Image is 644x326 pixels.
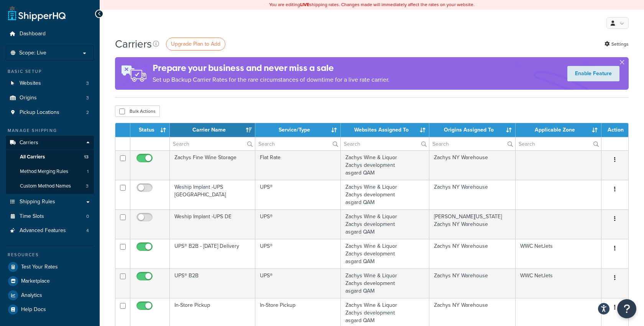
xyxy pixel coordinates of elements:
span: Carriers [20,140,38,146]
span: 0 [86,213,89,220]
a: ShipperHQ Home [8,6,66,21]
span: Time Slots [20,213,44,220]
li: Origins [6,91,94,105]
td: UPS® [255,268,341,298]
span: 4 [86,227,89,234]
li: Custom Method Names [6,179,94,193]
span: Test Your Rates [21,264,58,270]
td: Zachys NY Warehouse [429,239,516,268]
a: Shipping Rules [6,195,94,209]
td: UPS® [255,180,341,209]
td: Zachys NY Warehouse [429,150,516,180]
th: Carrier Name: activate to sort column ascending [170,123,255,137]
div: Manage Shipping [6,127,94,134]
a: Advanced Features 4 [6,224,94,238]
td: Zachys Wine & Liquor Zachys development asgard QAM [341,239,429,268]
button: Bulk Actions [115,105,160,117]
td: UPS® B2B [170,268,255,298]
span: 2 [86,109,89,116]
th: Applicable Zone: activate to sort column ascending [516,123,601,137]
a: Settings [605,39,629,49]
li: Pickup Locations [6,105,94,120]
td: Weship Implant -UPS [GEOGRAPHIC_DATA] [170,180,255,209]
span: Analytics [21,292,42,299]
p: Set up Backup Carrier Rates for the rare circumstances of downtime for a live rate carrier. [153,74,389,85]
td: Zachys Wine & Liquor Zachys development asgard QAM [341,268,429,298]
a: Test Your Rates [6,260,94,274]
th: Service/Type: activate to sort column ascending [255,123,341,137]
span: 13 [84,154,89,160]
a: Origins 3 [6,91,94,105]
b: LIVE [300,1,309,8]
span: Help Docs [21,306,46,313]
td: UPS® [255,239,341,268]
th: Action [601,123,628,137]
input: Search [429,137,515,150]
span: Method Merging Rules [20,168,68,175]
h1: Carriers [115,36,152,51]
a: Dashboard [6,27,94,41]
a: Help Docs [6,303,94,316]
span: Scope: Live [19,50,46,56]
td: Zachys Wine & Liquor Zachys development asgard QAM [341,150,429,180]
td: UPS® B2B - [DATE] Delivery [170,239,255,268]
td: UPS® [255,209,341,239]
span: Pickup Locations [20,109,59,116]
span: Websites [20,80,41,87]
td: Zachys NY Warehouse [429,180,516,209]
input: Search [516,137,601,150]
span: Origins [20,95,37,101]
a: Custom Method Names 3 [6,179,94,193]
td: Weship Implant -UPS DE [170,209,255,239]
a: Websites 3 [6,76,94,91]
input: Search [341,137,429,150]
li: Advanced Features [6,224,94,238]
li: Websites [6,76,94,91]
li: Method Merging Rules [6,165,94,179]
a: Analytics [6,288,94,302]
a: Pickup Locations 2 [6,105,94,120]
a: Time Slots 0 [6,209,94,224]
td: [PERSON_NAME][US_STATE] Zachys NY Warehouse [429,209,516,239]
span: 3 [86,80,89,87]
span: Shipping Rules [20,199,55,205]
li: All Carriers [6,150,94,164]
img: ad-rules-rateshop-fe6ec290ccb7230408bd80ed9643f0289d75e0ffd9eb532fc0e269fcd187b520.png [115,57,153,90]
td: Zachys Fine Wine Storage [170,150,255,180]
td: Flat Rate [255,150,341,180]
div: Resources [6,252,94,258]
a: Carriers [6,136,94,150]
td: Zachys Wine & Liquor Zachys development asgard QAM [341,209,429,239]
a: Marketplace [6,274,94,288]
td: WWC NetJets [516,268,601,298]
a: Method Merging Rules 1 [6,165,94,179]
span: 3 [86,95,89,101]
button: Open Resource Center [617,299,636,318]
span: All Carriers [20,154,45,160]
span: Marketplace [21,278,50,285]
li: Time Slots [6,209,94,224]
span: Custom Method Names [20,183,71,189]
span: Dashboard [20,31,46,37]
input: Search [170,137,255,150]
li: Carriers [6,136,94,194]
th: Origins Assigned To: activate to sort column ascending [429,123,516,137]
span: Advanced Features [20,227,66,234]
input: Search [255,137,340,150]
a: Enable Feature [567,66,619,81]
span: 3 [86,183,89,189]
span: 1 [87,168,89,175]
a: Upgrade Plan to Add [166,38,225,51]
a: All Carriers 13 [6,150,94,164]
td: WWC NetJets [516,239,601,268]
span: Upgrade Plan to Add [171,40,220,48]
div: Basic Setup [6,68,94,75]
th: Status: activate to sort column ascending [130,123,170,137]
td: Zachys NY Warehouse [429,268,516,298]
th: Websites Assigned To: activate to sort column ascending [341,123,429,137]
